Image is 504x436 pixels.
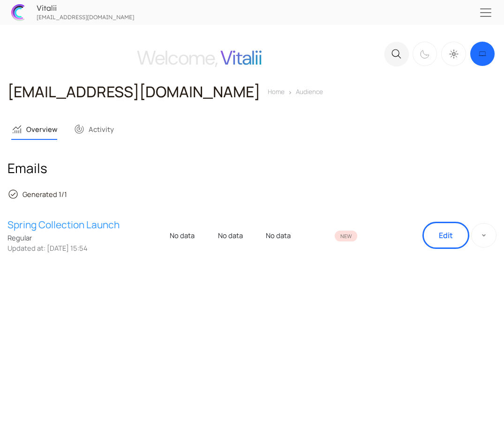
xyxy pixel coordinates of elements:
a: Audience [296,87,323,96]
span: Regular [8,233,32,242]
a: Edit [422,222,469,249]
td: No data [261,203,309,267]
td: No data [213,203,262,267]
span: Generated 1/1 [23,189,67,199]
span: Updated at: [DATE] 15:54 [8,243,165,253]
button: Toggle navigation [473,4,498,22]
span: monitoring [11,124,23,135]
h2: Emails [8,159,496,177]
a: Home [268,87,285,96]
a: track_changesActivity [74,119,114,139]
span: check_circle [8,189,19,200]
span: track_changes [74,124,85,135]
span: New [335,231,357,241]
span: Vitalii [220,45,262,71]
span: [EMAIL_ADDRESS][DOMAIN_NAME] [8,81,260,102]
div: Dark mode switcher [411,40,496,68]
div: vitalijgladkij@gmail.com [34,12,134,21]
div: Vitalii [34,4,134,12]
span: Welcome, [137,45,218,71]
td: No data [165,203,213,267]
a: Spring Collection Launch [8,218,165,232]
a: monitoringOverview [11,119,57,139]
